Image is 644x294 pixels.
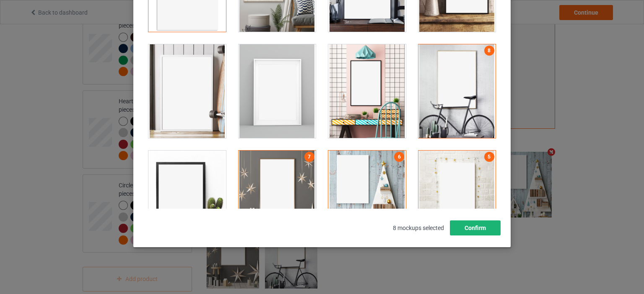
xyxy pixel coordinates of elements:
[484,46,494,56] a: 8
[450,220,501,235] button: Confirm
[387,219,450,237] span: 8 mockups selected
[394,152,404,162] a: 6
[304,152,314,162] a: 7
[484,152,494,162] a: 5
